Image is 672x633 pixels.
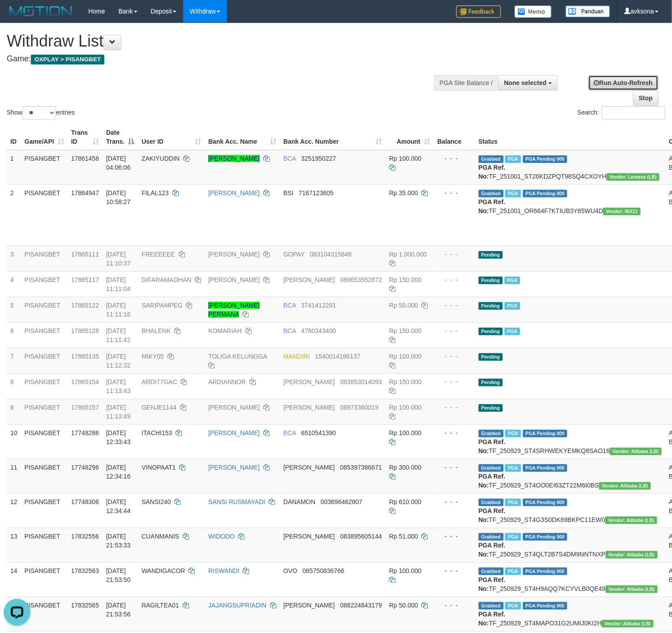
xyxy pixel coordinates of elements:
[21,297,68,322] td: PISANGBET
[505,602,521,610] span: Marked by avknovia
[475,528,665,562] td: TF_250929_ST4QLT2B7S4DM9NNTNXP
[106,533,131,549] span: [DATE] 21:53:33
[475,459,665,493] td: TF_250929_ST4OO0EI63ZT22M6I0BS
[68,124,103,150] th: Trans ID: activate to sort column ascending
[7,399,21,424] td: 9
[7,528,21,562] td: 13
[479,438,505,454] b: PGA Ref. No:
[283,498,316,505] span: DANAMON
[4,4,30,30] button: Open LiveChat chat widget
[437,403,471,412] div: - - -
[479,611,505,627] b: PGA Ref. No:
[479,430,504,437] span: Grabbed
[208,251,260,258] a: [PERSON_NAME]
[71,464,99,471] span: 17748296
[21,597,68,631] td: PISANGBET
[7,150,21,185] td: 1
[7,32,439,50] h1: Withdraw List
[21,150,68,185] td: PISANGBET
[71,189,99,197] span: 17864947
[301,327,336,334] span: Copy 4760343400 to clipboard
[22,106,56,120] select: Showentries
[340,404,379,411] span: Copy 08973360019 to clipboard
[523,568,568,575] span: PGA Pending
[283,404,335,411] span: [PERSON_NAME]
[7,322,21,348] td: 6
[475,184,665,246] td: TF_251001_OR664F7KTIUB3Y85WU4D
[283,251,304,258] span: GOPAY
[437,428,471,437] div: - - -
[283,353,310,360] span: MANDIRI
[299,189,334,197] span: Copy 7167123605 to clipboard
[505,464,521,472] span: Marked by avkyakub
[599,482,651,490] span: Vendor URL: https://dashboard.q2checkout.com/secure
[479,353,503,361] span: Pending
[283,429,296,436] span: BCA
[479,404,503,412] span: Pending
[208,276,260,283] a: [PERSON_NAME]
[389,155,421,162] span: Rp 100.000
[7,4,75,18] img: MOTION_logo.png
[321,498,362,505] span: Copy 003696462807 to clipboard
[21,459,68,493] td: PISANGBET
[523,464,568,472] span: PGA Pending
[475,424,665,459] td: TF_250929_ST4SRHWEKYEMKQ8SAO16
[21,528,68,562] td: PISANGBET
[602,620,654,628] span: Vendor URL: https://dashboard.q2checkout.com/secure
[21,424,68,459] td: PISANGBET
[385,124,434,150] th: Amount: activate to sort column ascending
[283,189,294,197] span: BSI
[7,459,21,493] td: 11
[505,568,521,575] span: Marked by avknovia
[208,353,267,360] a: TOLIGA KELUNGGA
[588,75,659,90] a: Run Auto-Refresh
[71,378,99,385] span: 17865154
[7,271,21,297] td: 4
[283,567,297,574] span: OVO
[208,429,260,436] a: [PERSON_NAME]
[141,533,179,540] span: CUANMANIS
[475,562,665,597] td: TF_250929_ST4H9AQQ7KCYVLB0QE49
[280,124,385,150] th: Bank Acc. Number: activate to sort column ascending
[283,378,335,385] span: [PERSON_NAME]
[606,551,658,559] span: Vendor URL: https://dashboard.q2checkout.com/secure
[7,373,21,399] td: 8
[437,566,471,575] div: - - -
[106,251,131,267] span: [DATE] 11:10:37
[437,497,471,506] div: - - -
[505,190,521,197] span: Marked by avkyakub
[141,353,164,360] span: MIKY05
[389,189,418,197] span: Rp 35.000
[71,404,99,411] span: 17865157
[479,602,504,610] span: Grabbed
[208,567,239,574] a: RISWANDI
[389,567,421,574] span: Rp 100.000
[7,297,21,322] td: 5
[141,464,176,471] span: VINOPAAT1
[475,597,665,631] td: TF_250929_ST4MAPO31G2UMIJ0KI2H
[106,276,131,292] span: [DATE] 11:11:04
[106,327,131,343] span: [DATE] 11:11:42
[71,602,99,609] span: 17832565
[141,302,183,309] span: SARIPAMPEG
[71,155,99,162] span: 17861458
[106,498,131,514] span: [DATE] 12:34:44
[505,302,520,310] span: Marked by avkyakub
[479,277,503,284] span: Pending
[389,353,421,360] span: Rp 100.000
[340,464,382,471] span: Copy 085397386671 to clipboard
[21,493,68,528] td: PISANGBET
[389,251,427,258] span: Rp 1.000.000
[606,586,658,593] span: Vendor URL: https://dashboard.q2checkout.com/secure
[523,430,568,437] span: PGA Pending
[437,275,471,284] div: - - -
[607,173,659,181] span: Vendor URL: https://dashboard.q2checkout.com/secure
[389,464,421,471] span: Rp 300.000
[479,576,505,592] b: PGA Ref. No:
[340,533,382,540] span: Copy 083895605144 to clipboard
[475,124,665,150] th: Status
[389,404,421,411] span: Rp 100.000
[7,184,21,246] td: 2
[437,301,471,310] div: - - -
[106,302,131,318] span: [DATE] 11:11:16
